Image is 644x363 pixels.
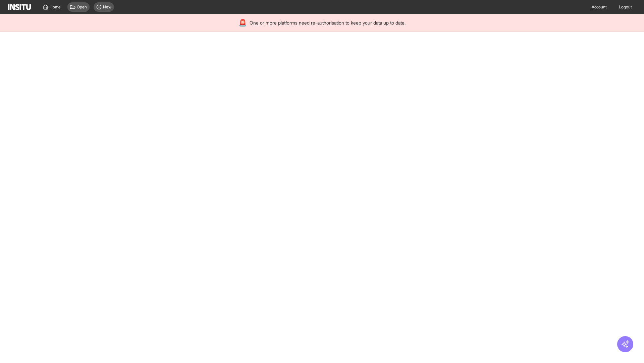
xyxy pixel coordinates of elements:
[77,4,87,10] span: Open
[103,4,111,10] span: New
[50,4,61,10] span: Home
[250,19,406,26] span: One or more platforms need re-authorisation to keep your data up to date.
[8,4,31,10] img: Logo
[238,18,247,28] div: 🚨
